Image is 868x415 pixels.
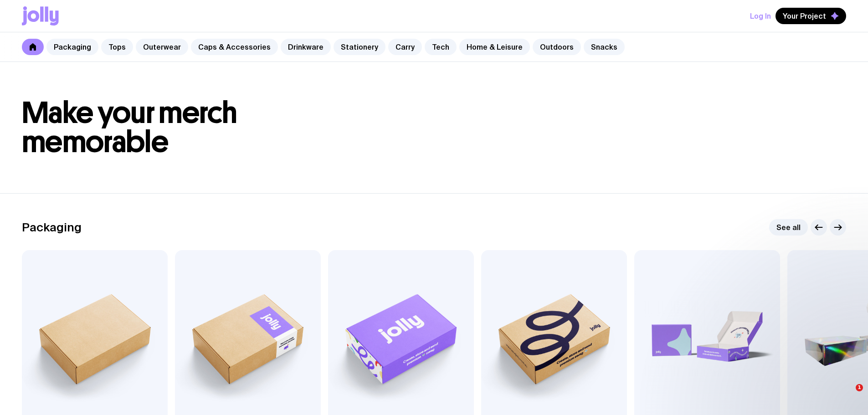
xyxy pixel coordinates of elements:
[388,39,422,55] a: Carry
[783,11,826,20] span: Your Project
[425,39,457,55] a: Tech
[101,39,133,55] a: Tops
[769,219,808,236] a: See all
[191,39,278,55] a: Caps & Accessories
[533,39,581,55] a: Outdoors
[856,384,863,391] span: 1
[46,39,98,55] a: Packaging
[750,8,771,24] button: Log In
[459,39,530,55] a: Home & Leisure
[281,39,331,55] a: Drinkware
[776,8,846,24] button: Your Project
[22,220,82,234] h2: Packaging
[136,39,188,55] a: Outerwear
[584,39,625,55] a: Snacks
[334,39,385,55] a: Stationery
[22,95,237,160] span: Make your merch memorable
[837,384,859,406] iframe: Intercom live chat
